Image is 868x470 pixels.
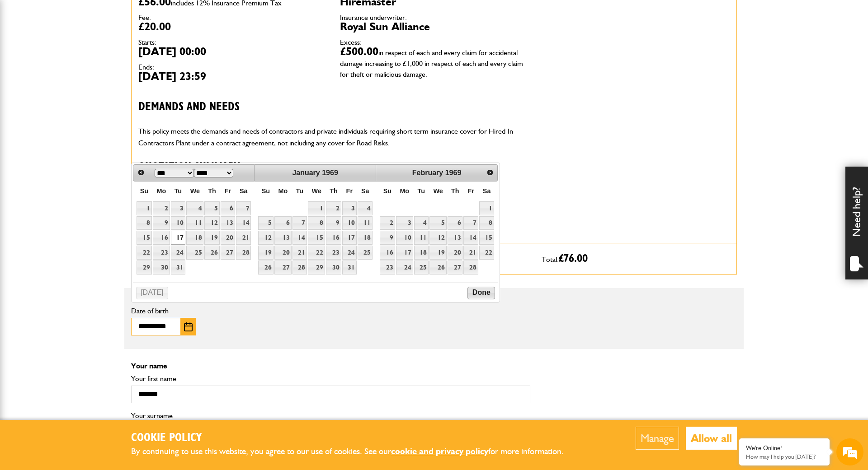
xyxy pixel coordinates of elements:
a: 25 [414,261,429,275]
em: Start Chat [123,278,164,290]
a: 19 [204,231,219,245]
a: 20 [221,231,236,245]
a: 1 [308,201,325,215]
p: By continuing to use this website, you agree to our use of cookies. See our for more information. [131,445,579,459]
a: 12 [204,216,219,230]
a: 17 [396,246,413,260]
span: Monday [157,187,166,195]
a: 22 [479,246,494,260]
a: 4 [414,216,429,230]
a: 8 [479,216,494,230]
label: Your first name [131,375,530,382]
a: 26 [204,246,219,260]
span: Saturday [361,187,369,195]
span: Saturday [483,187,491,195]
a: 23 [380,261,395,275]
div: Chat with us now [47,51,152,62]
dt: Fee: [138,14,326,21]
span: in respect of each and every claim for accidental damage increasing to £1,000 in respect of each ... [340,48,523,79]
a: 17 [171,231,186,245]
span: January [292,169,320,177]
a: 28 [236,246,251,260]
dt: Excess: [340,39,528,46]
span: February [412,169,443,177]
a: 13 [221,216,236,230]
a: 2 [380,216,395,230]
a: 12 [429,231,447,245]
span: Wednesday [312,187,321,195]
a: 29 [137,261,152,275]
a: 19 [258,246,274,260]
a: 1 [137,201,152,215]
a: 11 [414,231,429,245]
p: How may I help you today? [746,453,823,460]
a: 4 [186,201,203,215]
a: 15 [137,231,152,245]
span: Tuesday [418,187,425,195]
a: 8 [137,216,152,230]
a: 9 [153,216,170,230]
a: 20 [448,246,462,260]
a: 4 [358,201,373,215]
a: 16 [380,246,395,260]
a: 14 [236,216,251,230]
a: 16 [326,231,341,245]
img: d_20077148190_company_1631870298795_20077148190 [15,50,38,63]
a: 22 [137,246,152,260]
a: 7 [292,216,307,230]
span: Next [486,169,494,176]
a: 6 [221,201,236,215]
span: Friday [225,187,231,195]
span: Thursday [451,187,459,195]
a: 11 [358,216,373,230]
a: 9 [380,231,395,245]
a: 16 [153,231,170,245]
a: 24 [342,246,357,260]
span: Friday [346,187,353,195]
span: Sunday [140,187,148,195]
span: Saturday [240,187,248,195]
dd: £20.00 [138,21,326,32]
a: 3 [342,201,357,215]
div: Need help? [845,167,868,279]
a: 15 [308,231,325,245]
a: 5 [429,216,447,230]
span: 1969 [322,169,338,177]
a: 11 [186,216,203,230]
a: 26 [429,261,447,275]
a: 19 [429,246,447,260]
button: [DATE] [136,287,169,299]
h3: Demands and needs [138,100,528,114]
a: 17 [342,231,357,245]
input: Enter your phone number [12,137,165,157]
a: 28 [292,261,307,275]
span: Thursday [330,187,338,195]
span: Monday [278,187,288,195]
span: £ [559,253,588,264]
a: 22 [308,246,325,260]
dt: Ends: [138,64,326,71]
span: Monday [400,187,409,195]
a: 21 [463,246,478,260]
textarea: Type your message and hit 'Enter' [12,163,165,270]
span: Tuesday [175,187,182,195]
a: 2 [326,201,341,215]
a: 18 [414,246,429,260]
a: Next [483,166,496,179]
a: 28 [463,261,478,275]
label: Date of birth [131,307,530,315]
input: Enter your email address [12,110,165,130]
a: 26 [258,261,274,275]
a: 14 [463,231,478,245]
div: Minimize live chat window [148,5,170,26]
button: Manage [636,427,679,450]
a: cookie and privacy policy [391,446,488,456]
span: Friday [468,187,474,195]
a: 12 [258,231,274,245]
a: 27 [274,261,291,275]
div: We're Online! [746,444,823,452]
a: 21 [236,231,251,245]
span: Sunday [383,187,392,195]
dt: Insurance underwriter: [340,14,528,21]
a: 23 [153,246,170,260]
